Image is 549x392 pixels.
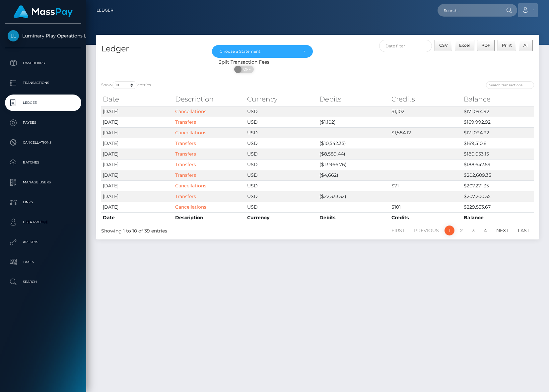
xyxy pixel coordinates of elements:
[462,191,534,202] td: $207,200.35
[519,40,533,51] button: All
[175,130,206,136] a: Cancellations
[486,81,534,89] input: Search transactions
[5,114,81,131] a: Payees
[5,33,81,39] span: Luminary Play Operations Limited
[245,93,318,106] th: Currency
[101,117,173,127] td: [DATE]
[175,172,196,178] a: Transfers
[8,118,79,128] p: Payees
[245,170,318,180] td: USD
[390,127,462,138] td: $1,584.12
[462,138,534,149] td: $169,510.8
[101,138,173,149] td: [DATE]
[390,106,462,117] td: $1,102
[523,43,528,48] span: All
[8,58,79,68] p: Dashboard
[379,40,432,52] input: Date filter
[14,5,73,18] img: MassPay Logo
[5,75,81,91] a: Transactions
[175,108,206,114] a: Cancellations
[8,197,79,207] p: Links
[5,274,81,290] a: Search
[173,212,246,223] th: Description
[5,174,81,191] a: Manage Users
[101,149,173,159] td: [DATE]
[514,226,533,235] a: Last
[462,159,534,170] td: $188,642.59
[5,55,81,71] a: Dashboard
[8,158,79,167] p: Batches
[101,81,151,89] label: Show entries
[173,93,246,106] th: Description
[175,204,206,210] a: Cancellations
[8,277,79,287] p: Search
[5,134,81,151] a: Cancellations
[459,43,470,48] span: Excel
[101,202,173,212] td: [DATE]
[245,202,318,212] td: USD
[8,78,79,88] p: Transactions
[5,254,81,270] a: Taxes
[245,117,318,127] td: USD
[101,212,173,223] th: Date
[101,225,276,234] div: Showing 1 to 10 of 39 entries
[502,43,512,48] span: Print
[318,212,390,223] th: Debits
[245,191,318,202] td: USD
[462,170,534,180] td: $202,609.35
[101,43,202,55] h4: Ledger
[5,154,81,171] a: Batches
[468,226,478,235] a: 3
[238,66,254,73] span: OFF
[390,202,462,212] td: $101
[435,40,452,51] button: CSV
[175,151,196,157] a: Transfers
[318,191,390,202] td: ($22,333.32)
[101,180,173,191] td: [DATE]
[97,3,113,17] a: Ledger
[439,43,448,48] span: CSV
[5,234,81,250] a: API Keys
[455,40,474,51] button: Excel
[318,117,390,127] td: ($1,102)
[390,180,462,191] td: $71
[175,119,196,125] a: Transfers
[493,226,512,235] a: Next
[8,237,79,247] p: API Keys
[318,149,390,159] td: ($8,589.44)
[245,138,318,149] td: USD
[462,212,534,223] th: Balance
[462,180,534,191] td: $207,271.35
[101,106,173,117] td: [DATE]
[390,93,462,106] th: Credits
[445,226,454,235] a: 1
[101,127,173,138] td: [DATE]
[8,138,79,148] p: Cancellations
[8,98,79,108] p: Ledger
[175,193,196,199] a: Transfers
[456,226,466,235] a: 2
[212,45,313,58] button: Choose a Statement
[245,106,318,117] td: USD
[462,202,534,212] td: $229,533.67
[462,117,534,127] td: $169,992.92
[245,212,318,223] th: Currency
[477,40,495,51] button: PDF
[245,180,318,191] td: USD
[462,106,534,117] td: $171,094.92
[101,191,173,202] td: [DATE]
[481,43,490,48] span: PDF
[462,149,534,159] td: $180,053.15
[8,177,79,187] p: Manage Users
[245,159,318,170] td: USD
[175,162,196,167] a: Transfers
[480,226,491,235] a: 4
[101,93,173,106] th: Date
[462,93,534,106] th: Balance
[438,4,500,17] input: Search...
[220,49,298,54] div: Choose a Statement
[318,93,390,106] th: Debits
[318,159,390,170] td: ($13,966.76)
[245,127,318,138] td: USD
[5,214,81,230] a: User Profile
